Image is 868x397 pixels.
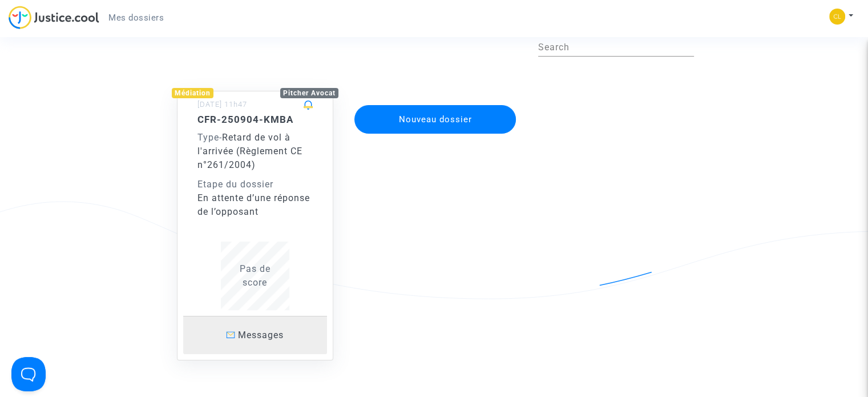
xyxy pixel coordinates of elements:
[165,68,345,360] a: MédiationPitcher Avocat[DATE] 11h47CFR-250904-KMBAType-Retard de vol à l'arrivée (Règlement CE n°...
[9,6,99,29] img: jc-logo.svg
[183,316,327,354] a: Messages
[11,357,46,391] iframe: Help Scout Beacon - Open
[99,9,173,26] a: Mes dossiers
[197,178,313,191] div: Etape du dossier
[172,88,213,98] div: Médiation
[197,114,313,125] h5: CFR-250904-KMBA
[197,100,247,109] small: [DATE] 11h47
[280,88,338,98] div: Pitcher Avocat
[197,132,222,143] span: -
[829,9,845,25] img: 90cc0293ee345e8b5c2c2cf7a70d2bb7
[197,132,302,170] span: Retard de vol à l'arrivée (Règlement CE n°261/2004)
[353,98,518,109] a: Nouveau dossier
[197,191,313,219] div: En attente d’une réponse de l’opposant
[238,330,284,340] span: Messages
[197,132,219,143] span: Type
[240,263,271,288] span: Pas de score
[108,13,164,23] span: Mes dossiers
[354,105,516,134] button: Nouveau dossier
